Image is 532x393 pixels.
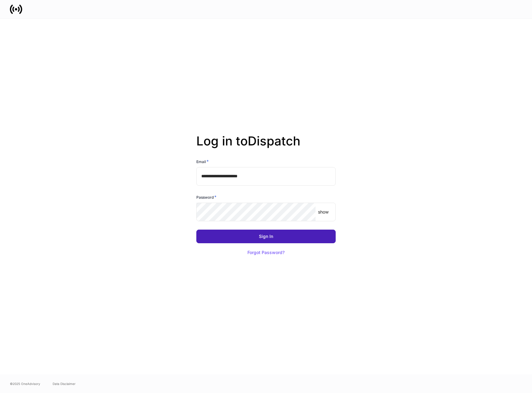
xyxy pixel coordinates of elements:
div: Sign In [259,234,273,239]
button: Sign In [196,230,336,243]
h6: Email [196,158,209,165]
span: © 2025 OneAdvisory [10,381,40,386]
h6: Password [196,194,216,200]
p: show [318,209,329,215]
div: Forgot Password? [247,250,285,255]
a: Data Disclaimer [53,381,76,386]
button: Forgot Password? [240,246,292,259]
h2: Log in to Dispatch [196,134,336,158]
